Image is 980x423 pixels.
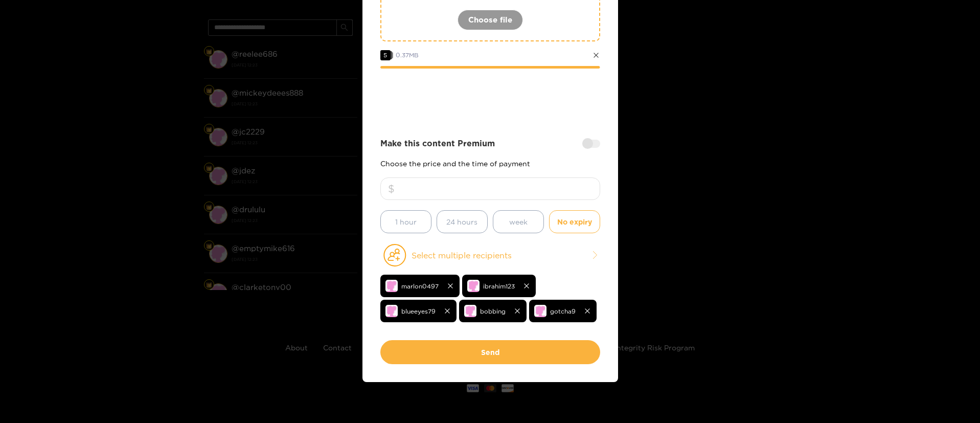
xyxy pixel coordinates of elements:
[534,305,546,317] img: no-avatar.png
[385,280,398,292] img: no-avatar.png
[464,305,476,317] img: no-avatar.png
[380,50,391,60] span: 5
[446,216,477,228] span: 24 hours
[509,216,528,228] span: week
[401,305,436,317] span: blueeyes79
[380,340,600,364] button: Send
[380,243,600,267] button: Select multiple recipients
[401,280,439,292] span: marlon0497
[550,305,576,317] span: gotcha9
[385,305,398,317] img: no-avatar.png
[493,210,544,233] button: week
[467,280,480,292] img: no-avatar.png
[396,52,419,58] span: 0.37 MB
[380,160,600,167] p: Choose the price and the time of payment
[483,280,515,292] span: ibrahim123
[437,210,488,233] button: 24 hours
[395,216,417,228] span: 1 hour
[480,305,506,317] span: bobbing
[557,216,592,228] span: No expiry
[380,210,431,233] button: 1 hour
[458,10,523,30] button: Choose file
[549,210,600,233] button: No expiry
[380,138,495,149] strong: Make this content Premium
